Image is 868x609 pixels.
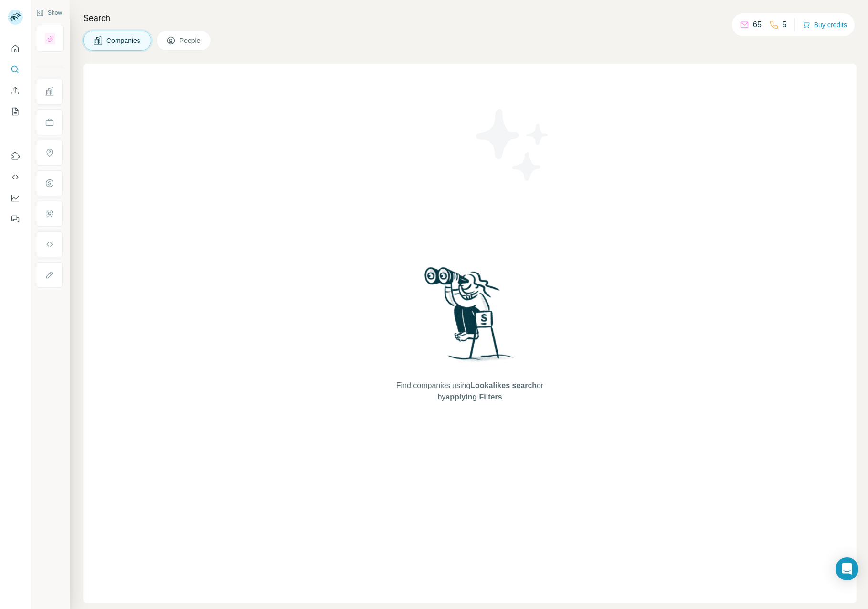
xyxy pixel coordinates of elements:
[470,381,537,389] span: Lookalikes search
[180,36,201,45] span: People
[30,6,69,20] button: Show
[8,103,23,120] button: My lists
[106,36,141,45] span: Companies
[393,380,546,403] span: Find companies using or by
[8,168,23,186] button: Use Surfe API
[420,264,519,371] img: Surfe Illustration - Woman searching with binoculars
[83,11,857,25] h4: Search
[803,18,847,31] button: Buy credits
[836,557,858,580] div: Open Intercom Messenger
[783,19,787,31] p: 5
[753,19,762,31] p: 65
[8,61,23,78] button: Search
[8,82,23,99] button: Enrich CSV
[8,189,23,207] button: Dashboard
[470,102,556,188] img: Surfe Illustration - Stars
[445,393,502,401] span: applying Filters
[8,40,23,57] button: Quick start
[8,147,23,165] button: Use Surfe on LinkedIn
[8,210,23,228] button: Feedback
